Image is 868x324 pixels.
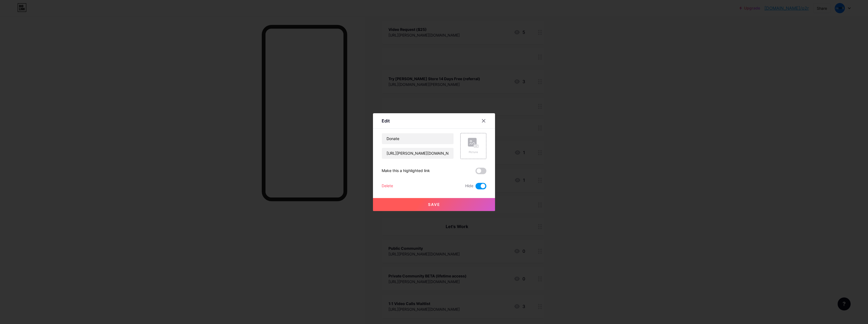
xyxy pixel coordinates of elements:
input: Title [382,133,454,144]
span: Hide [465,183,473,189]
div: Edit [382,118,390,124]
button: Save [373,198,495,211]
input: URL [382,148,454,159]
div: Make this a highlighted link [382,168,430,174]
div: Delete [382,183,393,189]
div: Picture [468,150,479,154]
span: Save [428,202,440,207]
